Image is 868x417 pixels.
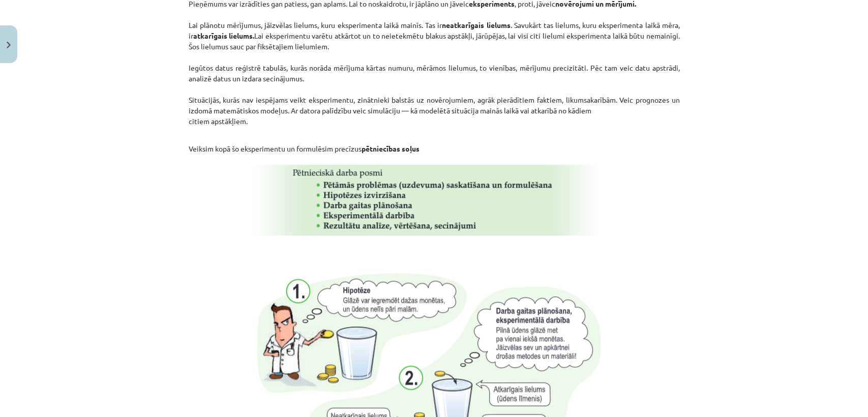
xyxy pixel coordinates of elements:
[442,20,510,29] strong: neatkarīgais lielums
[193,31,255,40] strong: atkarīgais lielums.
[362,144,420,153] strong: pētniecības soļus
[189,143,680,154] p: Veiksim kopā šo eksperimentu un formulēsim precīzus
[7,42,11,48] img: icon-close-lesson-0947bae3869378f0d4975bcd49f059093ad1ed9edebbc8119c70593378902aed.svg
